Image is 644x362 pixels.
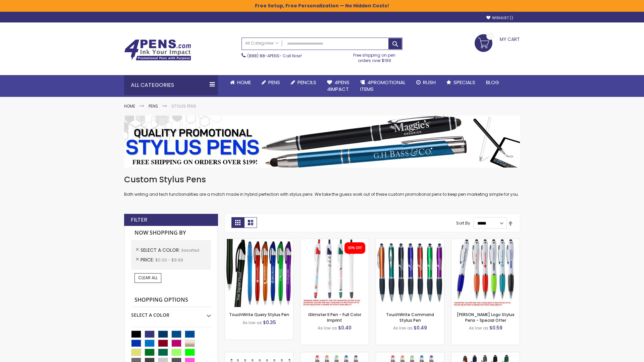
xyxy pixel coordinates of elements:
[155,257,183,263] span: $0.00 - $9.99
[376,352,444,358] a: Islander Softy Gel with Stylus - ColorJet Imprint-Assorted
[124,116,520,168] img: Stylus Pens
[149,103,158,109] a: Pens
[135,273,161,283] a: Clear All
[481,75,504,90] a: Blog
[124,174,520,197] div: Both writing and tech functionalities are a match made in hybrid perfection with stylus pens. We ...
[301,352,369,358] a: Islander Softy Gel Pen with Stylus-Assorted
[242,38,282,49] a: All Categories
[247,53,302,59] span: - Call Now!
[451,239,520,244] a: Kimberly Logo Stylus Pens-Assorted
[263,319,276,326] span: $0.35
[225,352,293,358] a: Stiletto Advertising Stylus Pens-Assorted
[489,324,502,331] span: $0.59
[456,220,470,226] label: Sort By
[457,312,515,323] a: [PERSON_NAME] Logo Stylus Pens - Special Offer
[453,79,475,86] span: Specials
[386,312,434,323] a: TouchWrite Command Stylus Pen
[308,312,361,323] a: iSlimster II Pen - Full Color Imprint
[124,39,191,61] img: 4Pens Custom Pens and Promotional Products
[285,75,322,90] a: Pencils
[256,75,285,90] a: Pens
[124,75,218,95] div: All Categories
[237,79,251,86] span: Home
[124,103,135,109] a: Home
[322,75,355,97] a: 4Pens4impact
[171,103,196,109] strong: Stylus Pens
[245,41,279,46] span: All Categories
[141,256,155,263] span: Price
[229,312,289,317] a: TouchWrite Query Stylus Pen
[338,324,352,331] span: $0.40
[301,239,369,244] a: iSlimster II - Full Color-Assorted
[451,239,520,307] img: Kimberly Logo Stylus Pens-Assorted
[411,75,441,90] a: Rush
[360,79,406,93] span: 4PROMOTIONAL ITEMS
[141,247,181,253] span: Select A Color
[346,50,403,63] div: Free shipping on pen orders over $199
[451,352,520,358] a: Custom Soft Touch® Metal Pens with Stylus-Assorted
[131,293,211,307] strong: Shopping Options
[327,79,350,93] span: 4Pens 4impact
[301,239,369,307] img: iSlimster II - Full Color-Assorted
[376,239,444,244] a: TouchWrite Command Stylus Pen-Assorted
[243,320,262,325] span: As low as
[486,79,499,86] span: Blog
[225,239,293,244] a: TouchWrite Query Stylus Pen-Assorted
[131,226,211,240] strong: Now Shopping by
[348,246,362,250] div: 30% OFF
[441,75,481,90] a: Specials
[138,275,158,281] span: Clear All
[393,325,413,331] span: As low as
[247,53,279,59] a: (888) 88-4PENS
[423,79,436,86] span: Rush
[124,174,520,185] h1: Custom Stylus Pens
[376,239,444,307] img: TouchWrite Command Stylus Pen-Assorted
[469,325,488,331] span: As low as
[298,79,316,86] span: Pencils
[131,216,147,224] strong: Filter
[225,75,256,90] a: Home
[181,247,199,253] span: Assorted
[414,324,427,331] span: $0.49
[268,79,280,86] span: Pens
[355,75,411,97] a: 4PROMOTIONALITEMS
[318,325,337,331] span: As low as
[225,239,293,307] img: TouchWrite Query Stylus Pen-Assorted
[486,15,513,20] a: Wishlist
[131,307,211,318] div: Select A Color
[231,217,244,228] strong: Grid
